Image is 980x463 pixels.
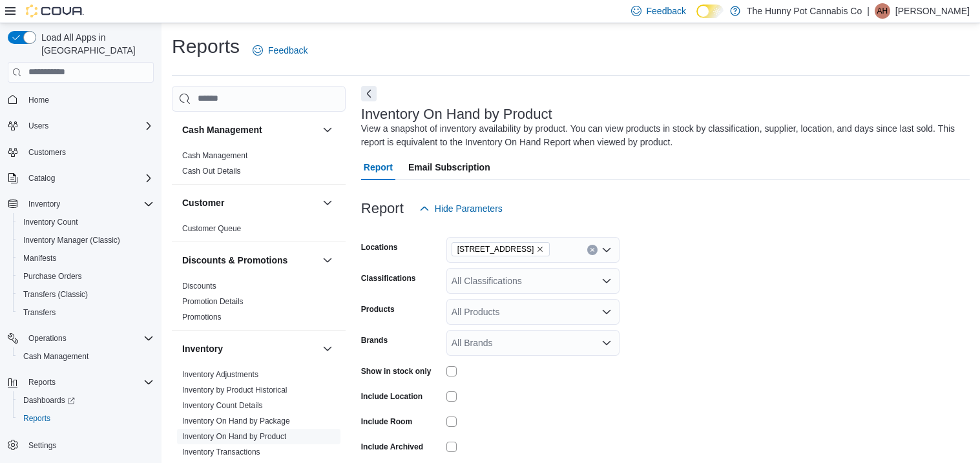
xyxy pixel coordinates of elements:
span: Home [28,95,49,105]
span: Catalog [23,170,154,186]
label: Include Room [361,417,412,427]
button: Customers [3,143,159,161]
span: Inventory Count [18,214,154,230]
label: Products [361,304,395,314]
span: Reports [28,377,56,387]
button: Customer [320,195,335,211]
span: Purchase Orders [18,269,154,284]
a: Transfers (Classic) [18,287,93,302]
span: Feedback [268,44,308,57]
a: Cash Management [18,349,94,364]
button: Cash Management [320,122,335,138]
span: 1166 Yonge St [452,242,550,256]
a: Inventory by Product Historical [182,386,287,395]
span: Dashboards [23,395,75,406]
button: Inventory Count [13,213,159,231]
a: Settings [23,438,61,453]
a: Inventory Adjustments [182,370,258,379]
span: Inventory Count Details [182,400,263,411]
button: Inventory [3,195,159,213]
a: Inventory Count Details [182,401,263,410]
button: Manifests [13,249,159,267]
button: Discounts & Promotions [320,252,335,268]
span: Inventory Adjustments [182,369,258,380]
span: Feedback [647,5,686,17]
span: Inventory Transactions [182,447,260,457]
span: Promotion Details [182,296,244,307]
button: Users [3,117,159,135]
div: View a snapshot of inventory availability by product. You can view products in stock by classific... [361,122,963,149]
button: Inventory [320,341,335,356]
span: Customer Queue [182,223,241,234]
a: Cash Management [182,151,247,160]
a: Inventory Transactions [182,448,260,457]
span: Customers [28,147,66,158]
h3: Discounts & Promotions [182,254,287,267]
button: Operations [3,329,159,347]
button: Discounts & Promotions [182,254,317,267]
span: Promotions [182,312,222,322]
a: Discounts [182,282,216,291]
a: Inventory Count [18,214,83,230]
p: | [867,3,870,19]
span: Reports [23,413,50,424]
a: Customers [23,145,71,160]
span: Inventory On Hand by Package [182,416,290,426]
button: Remove 1166 Yonge St from selection in this group [536,245,544,253]
h3: Cash Management [182,123,262,136]
label: Show in stock only [361,366,432,376]
button: Open list of options [601,245,612,255]
span: Transfers (Classic) [18,287,154,302]
img: Cova [26,5,84,17]
button: Reports [23,375,61,390]
h3: Inventory On Hand by Product [361,107,552,122]
span: [STREET_ADDRESS] [457,243,534,256]
span: Operations [23,331,154,346]
input: Dark Mode [696,5,724,18]
button: Inventory Manager (Classic) [13,231,159,249]
button: Reports [13,409,159,427]
span: Users [23,118,154,134]
a: Inventory On Hand by Package [182,417,290,426]
span: Inventory On Hand by Product [182,431,286,442]
a: Cash Out Details [182,167,241,176]
span: Catalog [28,173,55,183]
a: Reports [18,411,56,426]
span: Settings [23,437,154,453]
span: Cash Management [18,349,154,364]
span: Reports [23,375,154,390]
p: [PERSON_NAME] [895,3,970,19]
span: Customers [23,144,154,160]
span: Inventory [23,196,154,212]
h1: Reports [172,34,240,59]
span: Cash Management [182,150,247,161]
button: Transfers [13,304,159,322]
a: Manifests [18,251,61,266]
span: Discounts [182,281,216,291]
span: Inventory [28,199,60,209]
span: Transfers [23,307,56,318]
span: Cash Management [23,351,89,362]
h3: Inventory [182,342,223,355]
button: Open list of options [601,307,612,317]
button: Transfers (Classic) [13,285,159,304]
a: Customer Queue [182,224,241,233]
span: Operations [28,333,67,344]
button: Next [361,86,377,101]
span: Inventory Manager (Classic) [18,232,154,248]
button: Clear input [587,245,598,255]
span: Manifests [18,251,154,266]
button: Purchase Orders [13,267,159,285]
div: Cash Management [172,148,346,184]
h3: Report [361,201,404,216]
span: AH [877,3,888,19]
span: Load All Apps in [GEOGRAPHIC_DATA] [36,31,154,57]
button: Inventory [182,342,317,355]
button: Settings [3,435,159,454]
span: Cash Out Details [182,166,241,176]
a: Promotions [182,313,222,322]
span: Users [28,121,48,131]
span: Inventory Manager (Classic) [23,235,120,245]
button: Hide Parameters [414,196,508,221]
button: Cash Management [13,347,159,365]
